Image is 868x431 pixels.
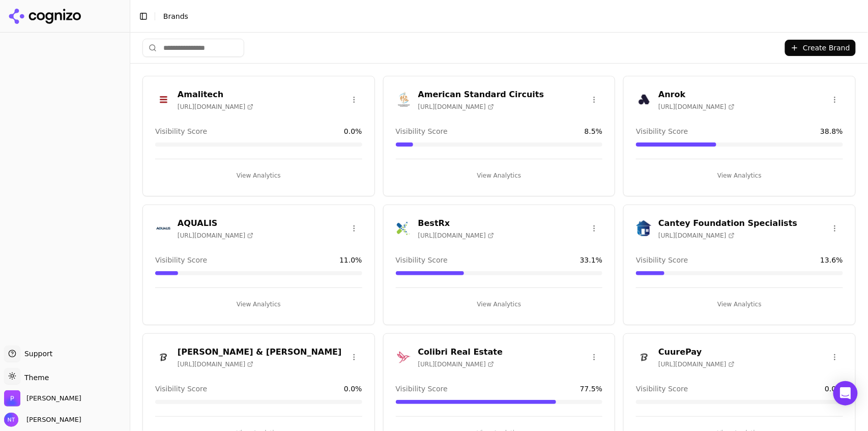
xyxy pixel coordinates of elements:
span: Support [20,349,52,359]
img: Colibri Real Estate [396,349,412,365]
span: [URL][DOMAIN_NAME] [418,232,494,240]
span: 0.0 % [825,384,843,394]
span: [URL][DOMAIN_NAME] [658,232,734,240]
span: 38.8 % [821,126,843,136]
button: Open user button [4,413,81,427]
h3: American Standard Circuits [418,89,544,101]
span: Visibility Score [155,384,207,394]
span: [URL][DOMAIN_NAME] [658,360,734,368]
span: [PERSON_NAME] [22,415,81,424]
img: Cantey Foundation Specialists [636,220,652,237]
span: Visibility Score [636,126,688,136]
button: View Analytics [396,167,603,184]
span: Visibility Score [396,126,448,136]
h3: BestRx [418,217,494,229]
span: [URL][DOMAIN_NAME] [178,360,253,368]
div: Open Intercom Messenger [833,381,858,406]
span: Visibility Score [155,126,207,136]
span: Visibility Score [155,255,207,265]
span: 11.0 % [339,255,362,265]
img: Nate Tower [4,413,18,427]
nav: breadcrumb [163,11,840,21]
h3: Colibri Real Estate [418,346,503,358]
button: Open organization switcher [4,390,81,407]
span: [URL][DOMAIN_NAME] [178,232,253,240]
h3: CuurePay [658,346,734,358]
span: [URL][DOMAIN_NAME] [418,103,494,111]
img: American Standard Circuits [396,92,412,108]
span: [URL][DOMAIN_NAME] [658,103,734,111]
h3: Amalitech [178,89,253,101]
button: View Analytics [636,296,843,312]
span: Theme [20,373,49,382]
img: Churchill & Harriman [155,349,171,365]
button: View Analytics [155,296,362,312]
span: Visibility Score [396,255,448,265]
img: BestRx [396,220,412,237]
button: Create Brand [785,40,856,56]
span: [URL][DOMAIN_NAME] [178,103,253,111]
img: AQUALIS [155,220,171,237]
img: Amalitech [155,92,171,108]
h3: AQUALIS [178,217,253,229]
img: Anrok [636,92,652,108]
span: 0.0 % [344,126,362,136]
span: 0.0 % [344,384,362,394]
span: 33.1 % [580,255,602,265]
span: Visibility Score [636,384,688,394]
span: Visibility Score [636,255,688,265]
span: 77.5 % [580,384,602,394]
button: View Analytics [396,296,603,312]
button: View Analytics [636,167,843,184]
h3: Cantey Foundation Specialists [658,217,797,229]
button: View Analytics [155,167,362,184]
img: CuurePay [636,349,652,365]
h3: Anrok [658,89,734,101]
span: Visibility Score [396,384,448,394]
img: Perrill [4,390,20,407]
span: [URL][DOMAIN_NAME] [418,360,494,368]
span: 13.6 % [821,255,843,265]
span: Perrill [26,394,81,403]
span: 8.5 % [585,126,603,136]
span: Brands [163,12,188,20]
h3: [PERSON_NAME] & [PERSON_NAME] [178,346,342,358]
